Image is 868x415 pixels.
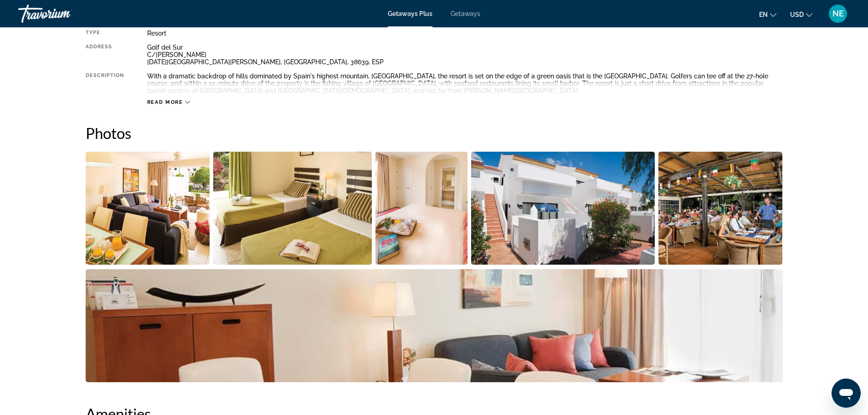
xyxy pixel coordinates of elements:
button: User Menu [826,4,850,23]
button: Open full-screen image slider [86,269,783,383]
button: Open full-screen image slider [213,151,372,265]
button: Open full-screen image slider [658,151,783,265]
span: NE [832,9,844,18]
button: Open full-screen image slider [471,151,655,265]
div: With a dramatic backdrop of hills dominated by Spain's highest mountain, [GEOGRAPHIC_DATA], the r... [147,72,783,94]
span: Read more [147,99,183,105]
h2: Photos [86,124,783,142]
span: en [759,11,768,18]
a: Getaways Plus [388,10,432,17]
button: Open full-screen image slider [86,151,210,265]
div: Type [86,30,124,37]
span: USD [790,11,804,18]
button: Read more [147,99,190,106]
button: Change language [759,8,776,21]
iframe: Buton lansare fereastră mesagerie [832,379,861,408]
a: Getaways [451,10,480,17]
div: Address [86,44,124,66]
div: Golf del Sur C/[PERSON_NAME] [DATE][GEOGRAPHIC_DATA][PERSON_NAME], [GEOGRAPHIC_DATA], 38639, ESP [147,44,783,66]
div: Description [86,72,124,94]
a: Travorium [18,2,109,26]
button: Change currency [790,8,812,21]
div: Resort [147,30,783,37]
button: Open full-screen image slider [375,151,468,265]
